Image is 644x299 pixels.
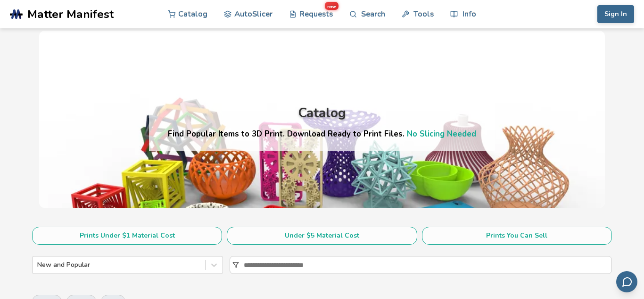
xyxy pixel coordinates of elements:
[27,8,114,21] span: Matter Manifest
[227,227,417,245] button: Under $5 Material Cost
[325,2,339,10] span: new
[422,227,612,245] button: Prints You Can Sell
[616,271,637,292] button: Send feedback via email
[298,106,346,120] div: Catalog
[597,5,634,23] button: Sign In
[168,128,476,139] h4: Find Popular Items to 3D Print. Download Ready to Print Files.
[37,261,39,269] input: New and Popular
[407,128,476,139] a: No Slicing Needed
[32,227,222,245] button: Prints Under $1 Material Cost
